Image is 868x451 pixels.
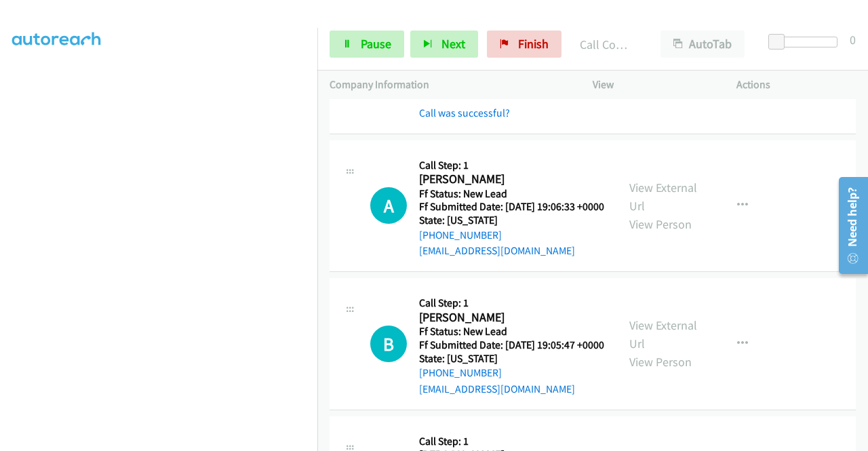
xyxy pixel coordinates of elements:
h5: Call Step: 1 [419,296,604,310]
span: Pause [361,36,391,52]
h5: State: [US_STATE] [419,352,604,366]
h2: [PERSON_NAME] [419,172,600,187]
h1: B [370,326,407,362]
h5: Call Step: 1 [419,159,604,172]
p: View [593,77,712,93]
p: Company Information [330,77,568,93]
h5: Call Step: 1 [419,435,604,448]
h1: A [370,187,407,224]
a: View External Url [629,317,697,351]
a: [EMAIL_ADDRESS][DOMAIN_NAME] [419,383,575,395]
span: Finish [518,36,549,52]
a: [PHONE_NUMBER] [419,366,502,379]
h5: Ff Submitted Date: [DATE] 19:06:33 +0000 [419,200,604,214]
a: Finish [487,31,561,58]
h5: Ff Status: New Lead [419,325,604,338]
div: 0 [850,31,856,49]
a: View Person [629,354,692,370]
button: AutoTab [660,31,745,58]
a: Pause [330,31,404,58]
div: Delay between calls (in seconds) [775,37,837,47]
a: [PHONE_NUMBER] [419,229,502,241]
a: [EMAIL_ADDRESS][DOMAIN_NAME] [419,244,575,257]
h5: Ff Status: New Lead [419,187,604,201]
h5: State: [US_STATE] [419,214,604,227]
a: View Person [629,216,692,232]
button: Next [410,31,478,58]
div: The call is yet to be attempted [370,326,407,362]
h5: Ff Submitted Date: [DATE] 19:05:47 +0000 [419,338,604,352]
iframe: Resource Center [829,172,868,279]
span: Next [441,36,465,52]
a: View External Url [629,180,697,214]
p: Call Completed [580,35,636,54]
a: Call was successful? [419,106,510,119]
p: Actions [736,77,856,93]
h2: [PERSON_NAME] [419,310,600,326]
